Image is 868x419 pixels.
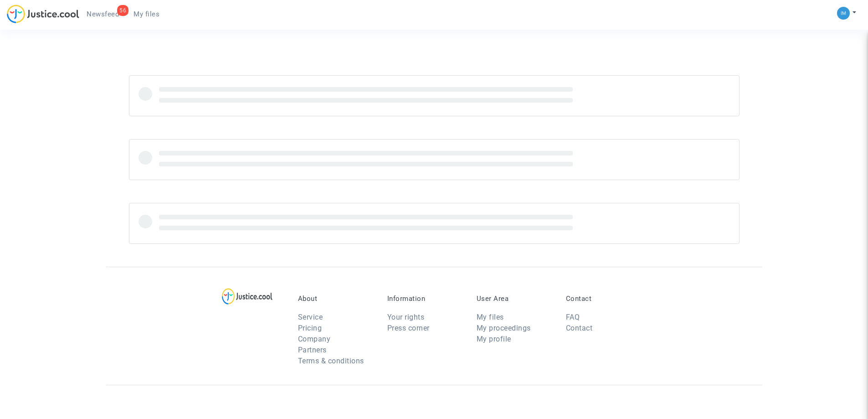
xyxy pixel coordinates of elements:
div: 56 [117,5,128,16]
a: My files [126,7,167,21]
a: FAQ [566,313,580,321]
a: Press corner [387,324,430,332]
a: Service [298,313,323,321]
img: a105443982b9e25553e3eed4c9f672e7 [837,7,850,20]
a: My files [477,313,504,321]
img: logo-lg.svg [222,288,272,305]
p: Contact [566,295,642,303]
a: Contact [566,324,593,332]
img: jc-logo.svg [7,5,79,23]
a: Your rights [387,313,425,321]
p: User Area [477,295,552,303]
a: My profile [477,335,511,343]
a: Terms & conditions [298,357,364,365]
a: My proceedings [477,324,531,332]
a: Partners [298,346,327,354]
a: Company [298,335,331,343]
p: About [298,295,374,303]
span: Newsfeed [87,10,119,18]
a: 56Newsfeed [79,7,126,21]
p: Information [387,295,463,303]
span: My files [134,10,159,18]
a: Pricing [298,324,322,332]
